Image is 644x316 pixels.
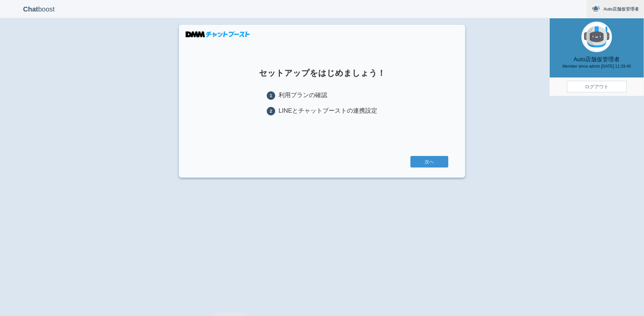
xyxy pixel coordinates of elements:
[567,81,627,92] a: ログアウト
[267,91,377,100] li: 利用プランの確認
[553,55,640,69] p: Auto店舗仮管理者
[581,22,612,52] img: User Image
[410,156,448,167] a: 次へ
[267,107,377,115] li: LINEとチャットブーストの連携設定
[267,91,275,100] span: 1
[553,64,640,69] small: Member since admin [DATE] 11:29:40
[23,5,38,13] b: Chat
[186,31,250,37] img: DMMチャットブースト
[603,6,639,13] span: Auto店舗仮管理者
[196,69,448,77] h1: セットアップをはじめましょう！
[592,4,600,13] img: User Image
[267,107,275,115] span: 2
[5,1,73,18] p: boost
